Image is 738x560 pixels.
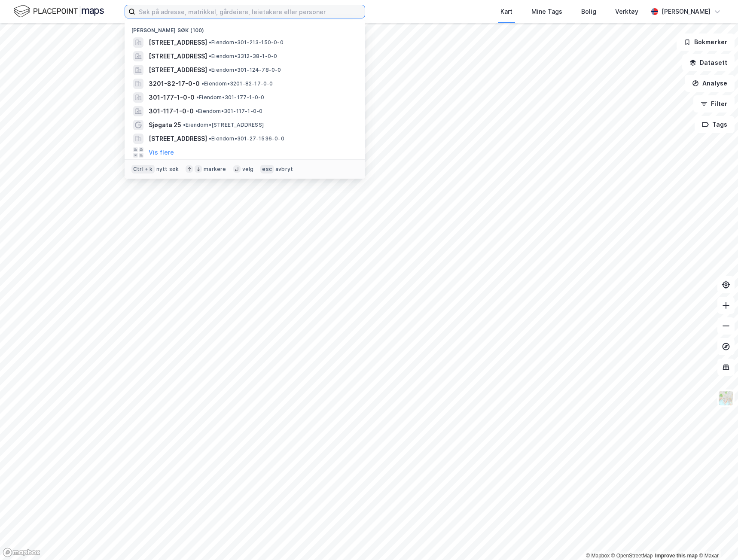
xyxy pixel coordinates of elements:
span: Eiendom • 3312-38-1-0-0 [209,53,277,60]
button: Analyse [685,75,735,92]
img: Z [718,390,734,406]
button: Filter [693,95,735,113]
span: • [195,108,198,114]
span: [STREET_ADDRESS] [149,37,207,48]
div: Mine Tags [531,6,562,17]
span: • [209,67,211,73]
input: Søk på adresse, matrikkel, gårdeiere, leietakere eller personer [135,5,365,18]
span: [STREET_ADDRESS] [149,134,207,144]
div: nytt søk [156,166,179,173]
span: Eiendom • [STREET_ADDRESS] [183,122,264,128]
div: Verktøy [615,6,638,17]
button: Datasett [682,54,735,71]
a: Mapbox homepage [3,548,40,557]
div: avbryt [275,166,293,173]
a: OpenStreetMap [611,553,653,559]
span: 301-117-1-0-0 [149,106,194,116]
img: logo.f888ab2527a4732fd821a326f86c7f29.svg [14,4,104,19]
span: • [209,53,211,59]
div: Kart [500,6,512,17]
span: Eiendom • 301-177-1-0-0 [196,94,264,101]
div: Ctrl + k [131,165,155,173]
span: Sjøgata 25 [149,120,181,130]
span: 301-177-1-0-0 [149,92,195,103]
span: Eiendom • 301-213-150-0-0 [209,39,284,46]
span: [STREET_ADDRESS] [149,65,207,75]
div: esc [260,165,274,173]
span: Eiendom • 301-117-1-0-0 [195,108,262,115]
button: Vis flere [149,147,174,158]
span: • [183,122,186,128]
span: • [209,135,211,142]
iframe: Chat Widget [695,519,738,560]
div: Bolig [581,6,596,17]
button: Bokmerker [677,33,735,51]
div: [PERSON_NAME] søk (100) [125,20,365,36]
div: Kontrollprogram for chat [695,519,738,560]
span: 3201-82-17-0-0 [149,79,200,89]
div: markere [204,166,226,173]
span: Eiendom • 3201-82-17-0-0 [201,80,273,87]
span: Eiendom • 301-124-78-0-0 [209,67,281,73]
div: velg [242,166,254,173]
a: Mapbox [586,553,610,559]
div: [PERSON_NAME] [662,6,711,17]
span: [STREET_ADDRESS] [149,51,207,61]
button: Tags [695,116,735,133]
span: • [209,39,211,46]
span: Eiendom • 301-27-1536-0-0 [209,135,284,142]
a: Improve this map [655,553,698,559]
span: • [196,94,199,100]
span: • [201,80,204,87]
